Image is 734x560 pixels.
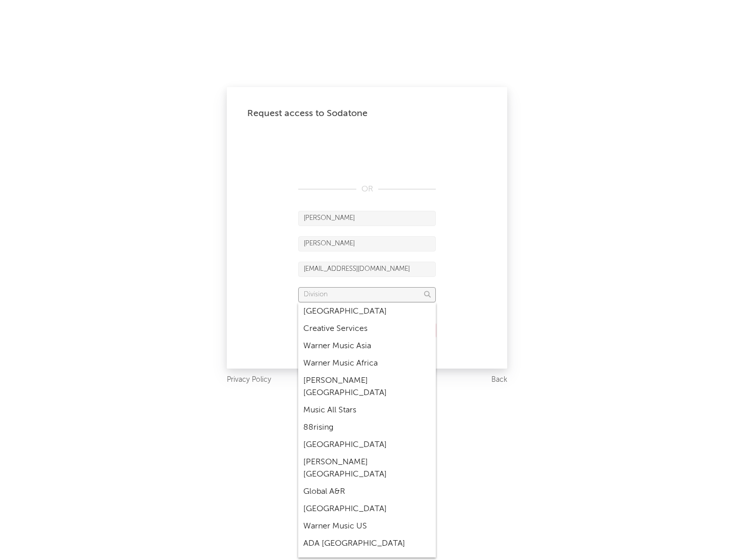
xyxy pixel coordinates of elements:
[298,320,436,338] div: Creative Services
[247,107,487,120] div: Request access to Sodatone
[298,262,436,277] input: Email
[298,211,436,226] input: First Name
[298,454,436,483] div: [PERSON_NAME] [GEOGRAPHIC_DATA]
[298,518,436,535] div: Warner Music US
[298,287,436,302] input: Division
[298,303,436,320] div: [GEOGRAPHIC_DATA]
[491,374,507,386] a: Back
[298,419,436,436] div: 88rising
[298,372,436,402] div: [PERSON_NAME] [GEOGRAPHIC_DATA]
[298,500,436,518] div: [GEOGRAPHIC_DATA]
[227,374,271,386] a: Privacy Policy
[298,535,436,552] div: ADA [GEOGRAPHIC_DATA]
[298,338,436,355] div: Warner Music Asia
[298,236,436,251] input: Last Name
[298,355,436,372] div: Warner Music Africa
[298,402,436,419] div: Music All Stars
[298,483,436,500] div: Global A&R
[298,436,436,454] div: [GEOGRAPHIC_DATA]
[298,183,436,195] div: OR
